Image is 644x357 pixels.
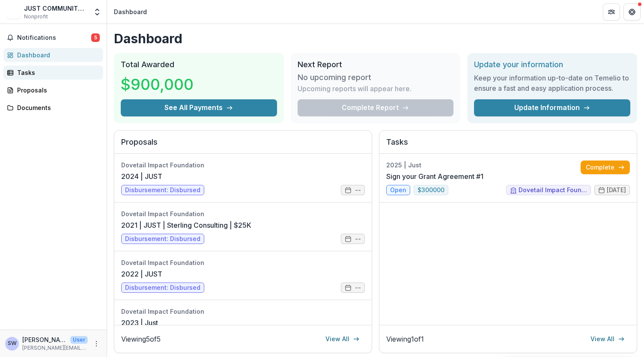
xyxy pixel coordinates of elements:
[3,65,103,80] a: Tasks
[17,68,96,77] div: Tasks
[603,3,620,21] button: Partners
[121,269,162,279] a: 2022 | JUST
[114,7,147,16] div: Dashboard
[298,83,411,94] p: Upcoming reports will appear here.
[386,137,630,154] h2: Tasks
[121,73,194,96] h3: $900,000
[17,103,96,112] div: Documents
[298,60,454,69] h2: Next Report
[17,34,91,42] span: Notifications
[22,344,88,352] p: [PERSON_NAME][EMAIL_ADDRESS][DOMAIN_NAME]
[3,31,103,45] button: Notifications5
[474,99,630,116] a: Update Information
[24,13,48,21] span: Nonprofit
[585,332,630,346] a: View All
[70,336,88,344] p: User
[298,73,371,82] h3: No upcoming report
[91,33,100,42] span: 5
[114,31,637,46] h1: Dashboard
[474,60,630,69] h2: Update your information
[474,73,630,93] h3: Keep your information up-to-date on Temelio to ensure a fast and easy application process.
[386,334,424,344] p: Viewing 1 of 1
[623,3,641,21] button: Get Help
[17,51,96,59] div: Dashboard
[3,83,103,97] a: Proposals
[386,171,483,181] a: Sign your Grant Agreement #1
[3,101,103,115] a: Documents
[121,220,251,230] a: 2021 | JUST | Sterling Consulting | $25K
[8,341,17,346] div: Steve Wanta
[7,5,21,19] img: JUST COMMUNITY INC
[17,86,96,95] div: Proposals
[110,6,150,18] nav: breadcrumb
[24,4,88,13] div: JUST COMMUNITY INC
[121,99,277,116] button: See All Payments
[121,137,365,154] h2: Proposals
[320,332,365,346] a: View All
[121,60,277,69] h2: Total Awarded
[121,318,158,328] a: 2023 | Just
[121,334,161,344] p: Viewing 5 of 5
[91,339,101,349] button: More
[581,161,630,174] a: Complete
[22,335,67,344] p: [PERSON_NAME]
[3,48,103,62] a: Dashboard
[121,171,162,181] a: 2024 | JUST
[91,3,103,21] button: Open entity switcher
